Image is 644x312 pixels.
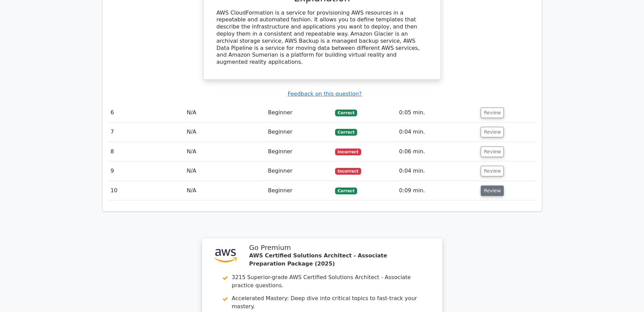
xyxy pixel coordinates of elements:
[288,91,362,97] a: Feedback on this question?
[217,9,428,66] div: AWS CloudFormation is a service for provisioning AWS resources in a repeatable and automated fash...
[265,181,332,200] td: Beginner
[397,103,478,122] td: 0:05 min.
[481,108,504,118] button: Review
[397,142,478,161] td: 0:06 min.
[335,168,361,175] span: Incorrect
[265,103,332,122] td: Beginner
[481,127,504,137] button: Review
[481,186,504,196] button: Review
[397,181,478,200] td: 0:09 min.
[265,161,332,181] td: Beginner
[108,142,184,161] td: 8
[481,147,504,157] button: Review
[335,110,357,116] span: Correct
[184,103,265,122] td: N/A
[108,122,184,142] td: 7
[184,122,265,142] td: N/A
[265,122,332,142] td: Beginner
[184,161,265,181] td: N/A
[397,122,478,142] td: 0:04 min.
[481,166,504,176] button: Review
[335,149,361,155] span: Incorrect
[265,142,332,161] td: Beginner
[184,142,265,161] td: N/A
[108,181,184,200] td: 10
[184,181,265,200] td: N/A
[335,188,357,194] span: Correct
[335,129,357,136] span: Correct
[108,161,184,181] td: 9
[397,161,478,181] td: 0:04 min.
[108,103,184,122] td: 6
